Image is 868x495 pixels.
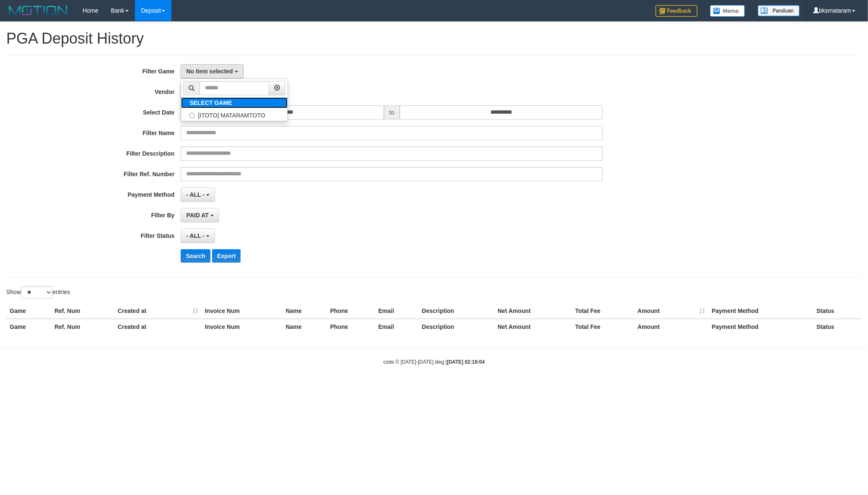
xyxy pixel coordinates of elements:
th: Game [6,303,51,319]
th: Created at [114,319,202,334]
th: Status [813,319,862,334]
th: Created at [114,303,202,319]
img: Feedback.jpg [656,5,697,17]
button: Export [212,249,241,263]
button: Search [181,249,210,263]
th: Name [282,303,327,319]
span: No item selected [186,68,233,75]
small: code © [DATE]-[DATE] dwg | [383,359,485,365]
button: - ALL - [181,229,215,243]
span: - ALL - [186,232,205,239]
th: Phone [327,303,375,319]
span: PAID AT [186,212,208,219]
th: Email [375,319,419,334]
img: MOTION_logo.png [6,4,70,17]
a: SELECT GAME [181,97,288,108]
th: Total Fee [572,303,634,319]
span: - ALL - [186,191,205,198]
th: Invoice Num [202,303,282,319]
span: to [384,105,400,120]
th: Payment Method [708,303,813,319]
button: No item selected [181,64,243,78]
b: SELECT GAME [189,99,232,106]
th: Description [418,319,494,334]
strong: [DATE] 02:19:04 [447,359,485,365]
h1: PGA Deposit History [6,30,862,47]
input: [ITOTO] MATARAMTOTO [189,113,195,118]
th: Description [418,303,494,319]
label: [ITOTO] MATARAMTOTO [181,108,288,121]
th: Ref. Num [51,303,114,319]
th: Name [282,319,327,334]
th: Amount [634,319,708,334]
img: panduan.png [758,5,800,16]
img: Button%20Memo.svg [710,5,745,17]
th: Game [6,319,51,334]
label: Show entries [6,286,70,299]
th: Phone [327,319,375,334]
select: Showentries [21,286,52,299]
th: Net Amount [494,303,572,319]
th: Email [375,303,419,319]
th: Invoice Num [202,319,282,334]
th: Status [813,303,862,319]
th: Ref. Num [51,319,114,334]
th: Total Fee [572,319,634,334]
button: PAID AT [181,208,219,222]
th: Net Amount [494,319,572,334]
th: Amount [634,303,708,319]
button: - ALL - [181,188,215,202]
th: Payment Method [708,319,813,334]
